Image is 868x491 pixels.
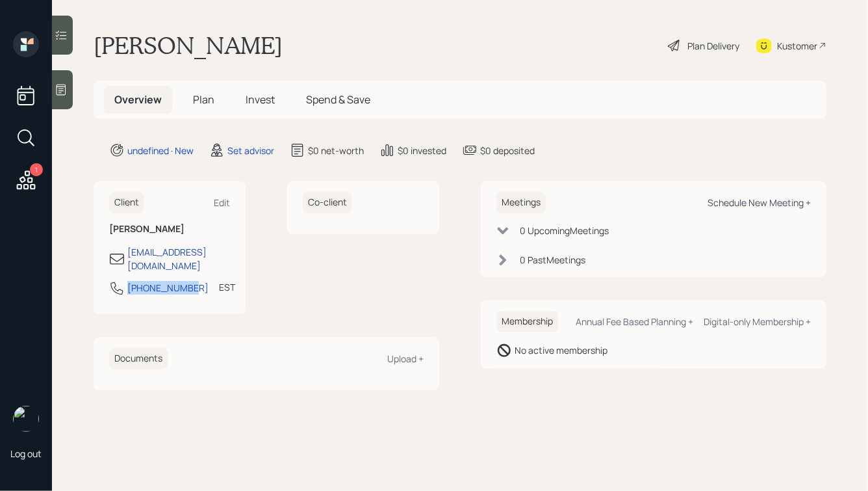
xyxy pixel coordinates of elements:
h6: Client [109,192,144,213]
span: Overview [114,92,162,107]
div: 1 [30,163,43,176]
div: [EMAIL_ADDRESS][DOMAIN_NAME] [127,245,230,272]
div: Plan Delivery [687,39,739,53]
h6: Documents [109,348,168,369]
div: undefined · New [127,144,194,157]
div: Set advisor [227,144,274,157]
h6: Co-client [303,192,352,213]
div: Log out [10,447,42,460]
div: $0 invested [398,144,446,157]
div: Edit [214,196,230,209]
div: No active membership [515,343,607,357]
div: 0 Upcoming Meeting s [520,224,609,237]
span: Plan [193,92,214,107]
h6: Meetings [496,192,546,213]
div: Upload + [387,352,424,365]
h6: [PERSON_NAME] [109,224,230,235]
div: Schedule New Meeting + [708,196,811,209]
div: EST [219,280,235,294]
div: [PHONE_NUMBER] [127,281,209,295]
div: 0 Past Meeting s [520,253,585,267]
h6: Membership [496,311,558,332]
span: Invest [246,92,275,107]
div: $0 deposited [480,144,535,157]
div: Digital-only Membership + [704,315,811,328]
div: Kustomer [777,39,817,53]
div: $0 net-worth [308,144,364,157]
div: Annual Fee Based Planning + [576,315,693,328]
span: Spend & Save [306,92,370,107]
h1: [PERSON_NAME] [94,31,283,60]
img: hunter_neumayer.jpg [13,406,39,432]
